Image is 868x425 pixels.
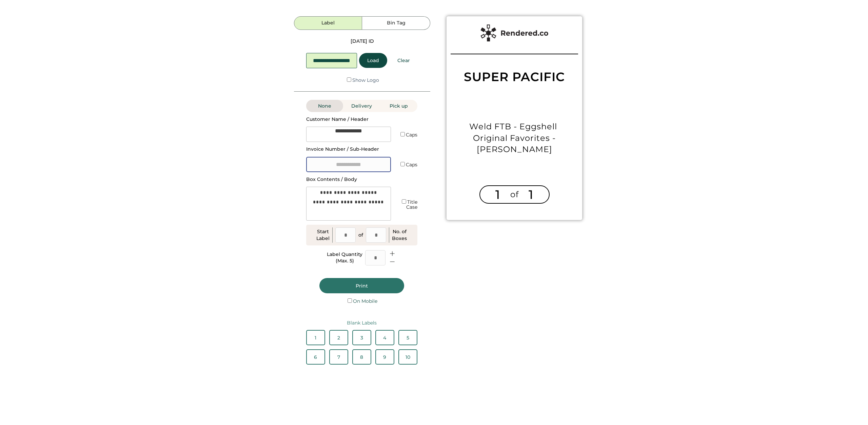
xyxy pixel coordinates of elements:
[329,330,348,345] button: 2
[494,186,502,203] div: 1
[306,146,379,153] div: Invoice Number / Sub-Header
[306,100,343,112] button: None
[359,53,387,68] button: Load
[406,199,417,210] label: Title Case
[406,162,417,168] label: Caps
[506,189,523,200] div: of
[406,132,417,138] label: Caps
[389,53,418,68] button: Clear
[329,349,348,365] button: 7
[343,100,380,112] button: Delivery
[306,116,374,123] div: Customer Name / Header
[464,71,565,83] div: SUPER PACIFIC
[306,320,417,326] div: Blank Labels
[380,100,417,112] button: Pick up
[362,16,430,30] button: Bin Tag
[392,228,407,242] div: No. of Boxes
[351,38,374,45] div: [DATE] ID
[353,298,377,304] label: On Mobile
[352,77,379,83] label: Show Logo
[358,232,363,239] div: of
[480,24,548,41] img: Rendered%20Label%20Logo%402x.png
[294,16,362,30] button: Label
[306,330,325,345] button: 1
[306,176,357,183] div: Box Contents / Body
[316,228,330,242] div: Start Label
[527,186,535,203] div: 1
[451,121,578,155] div: Weld FTB - Eggshell Original Favorites - [PERSON_NAME]
[306,349,325,365] button: 6
[375,330,394,345] button: 4
[352,330,371,345] button: 3
[375,349,394,365] button: 9
[319,278,404,293] button: Print
[327,251,362,264] div: Label Quantity (Max. 5)
[398,330,417,345] button: 5
[352,349,371,365] button: 8
[398,349,417,365] button: 10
